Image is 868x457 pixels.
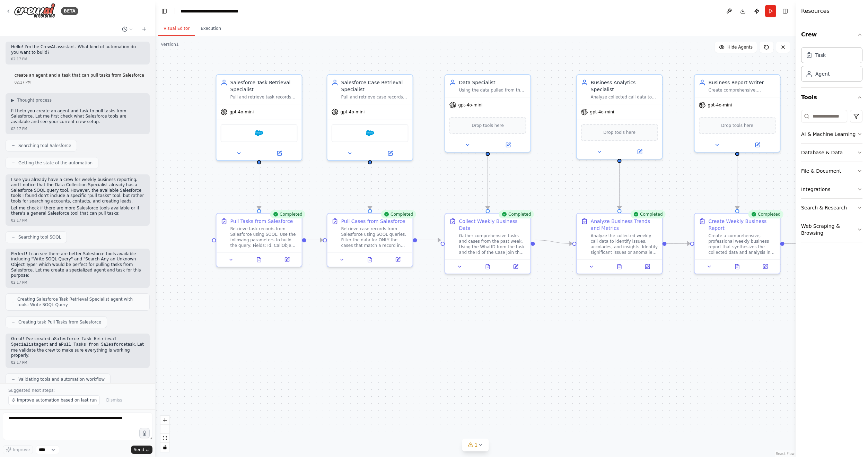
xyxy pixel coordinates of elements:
[694,74,781,153] div: Business Report WriterCreate comprehensive, professional weekly business reports highlighting key...
[11,218,144,223] div: 02:17 PM
[591,79,658,93] div: Business Analytics Specialist
[776,452,795,456] a: React Flow attribution
[11,97,14,103] span: ▶
[708,102,732,108] span: gpt-4o-mini
[256,164,263,209] g: Edge from 651a2d0c-c8ce-4d30-a93a-bca56a7fdd78 to 622850a7-0d80-44b6-95c0-64da7c574401
[417,236,441,243] g: Edge from 75f69a2d-d0db-40e1-845e-420202f8671b to 94b5a58d-6404-4ec3-8ea5-12eec70e251d
[784,240,815,247] g: Edge from 89244c36-f76c-4eb2-a234-92e4a8beb84f to 48705596-7d08-412d-ada7-0faaf4d85ece
[341,226,409,248] div: Retrieve case records from Salesforce using SOQL queries. Filter the data for ONLY the cases that...
[694,213,781,274] div: CompletedCreate Weekly Business ReportCreate a comprehensive, professional weekly business report...
[11,44,144,55] p: Hello! I'm the CrewAI assistant. What kind of automation do you want to build?
[458,102,483,108] span: gpt-4o-mini
[119,25,136,33] button: Switch to previous chat
[341,109,365,115] span: gpt-4o-mini
[366,129,374,137] img: Salesforce
[475,441,478,448] span: 1
[18,234,61,240] span: Searching tool SOQL
[603,129,635,136] span: Drop tools here
[459,79,526,86] div: Data Specialist
[160,425,169,434] button: zoom out
[161,42,179,47] div: Version 1
[327,213,413,267] div: CompletedPull Cases from SalesforceRetrieve case records from Salesforce using SOQL queries. Filt...
[734,156,741,209] g: Edge from 864dfad8-76ed-4370-8f0c-7cff30b3bab5 to 89244c36-f76c-4eb2-a234-92e4a8beb84f
[484,156,491,209] g: Edge from 89826c3f-5ce9-4049-981e-51df0d944d52 to 94b5a58d-6404-4ec3-8ea5-12eec70e251d
[381,210,416,218] div: Completed
[181,8,238,15] nav: breadcrumb
[801,125,862,143] button: AI & Machine Learning
[801,217,862,242] button: Web Scraping & Browsing
[499,210,534,218] div: Completed
[11,109,144,125] p: I'll help you create an agent and task to pull tasks from Salesforce. Let me first check what Sal...
[18,160,93,166] span: Getting the state of the automation
[576,74,663,159] div: Business Analytics SpecialistAnalyze collected call data to identify issues, accolades and insigh...
[709,87,776,93] div: Create comprehensive, professional weekly business reports highlighting key metrics, trends, and ...
[616,156,623,209] g: Edge from 1c5224ba-a274-4b47-af17-3bbbb133b9f3 to 59fe0559-5327-41fd-9377-18ad4df4b544
[17,296,144,308] span: Creating Salesforce Task Retrieval Specialist agent with tools: Write SOQL Query
[8,388,147,393] p: Suggested next steps:
[459,233,526,255] div: Gather comprehensive tasks and cases from the past week. Using the WhatID from the task and the I...
[230,226,298,248] div: Retrieve task records from Salesforce using SOQL. Use the following parameters to build the query...
[11,360,144,365] div: 02:17 PM
[11,177,144,204] p: I see you already have a crew for weekly business reporting, and I notice that the Data Collectio...
[727,44,753,50] span: Hide Agents
[630,210,665,218] div: Completed
[801,162,862,180] button: File & Document
[11,337,116,347] code: Salesforce Task Retrieval Specialist
[801,107,862,248] div: Tools
[61,342,126,347] code: Pull Tasks from Salesforce
[270,210,305,218] div: Completed
[815,70,830,77] div: Agent
[160,434,169,443] button: fit view
[445,213,531,274] div: CompletedCollect Weekly Business DataGather comprehensive tasks and cases from the past week. Usi...
[11,57,144,62] div: 02:17 PM
[216,213,303,267] div: CompletedPull Tasks from SalesforceRetrieve task records from Salesforce using SOQL. Use the foll...
[341,218,405,225] div: Pull Cases from Salesforce
[801,44,862,87] div: Crew
[748,210,783,218] div: Completed
[230,218,293,225] div: Pull Tasks from Salesforce
[139,428,150,438] button: Click to speak your automation idea
[445,74,531,153] div: Data SpecialistUsing the data pulled from the Task Retrieval task and the Case Retrieval task, cr...
[327,74,413,161] div: Salesforce Case Retrieval SpecialistPull and retrieve case records from Salesforce using SOQL que...
[504,262,528,271] button: Open in side panel
[801,144,862,162] button: Database & Data
[371,149,410,157] button: Open in side panel
[576,213,663,274] div: CompletedAnalyze Business Trends and MetricsAnalyze the collected weekly call data to identify is...
[722,262,752,271] button: View output
[459,218,526,232] div: Collect Weekly Business Data
[230,94,298,100] div: Pull and retrieve task records from Salesforce using SOQL queries. Organize the data for analysis...
[591,233,658,255] div: Analyze the collected weekly call data to identify issues, accolades, and insights. Identify sign...
[18,377,105,382] span: Validating tools and automation workflow
[8,395,100,405] button: Improve automation based on last run
[17,397,97,403] span: Improve automation based on last run
[780,6,790,16] button: Hide right sidebar
[158,21,195,36] button: Visual Editor
[635,262,659,271] button: Open in side panel
[11,97,52,103] button: ▶Thought process
[13,447,30,452] span: Improve
[18,143,71,148] span: Searching tool Salesforce
[801,7,830,15] h4: Resources
[195,21,227,36] button: Execution
[591,94,658,100] div: Analyze collected call data to identify issues, accolades and insights with a focus on reducing v...
[160,416,169,452] div: React Flow controls
[815,52,826,59] div: Task
[801,88,862,107] button: Tools
[275,256,299,264] button: Open in side panel
[103,395,125,405] button: Dismiss
[590,109,614,115] span: gpt-4o-mini
[160,443,169,452] button: toggle interactivity
[11,126,144,131] div: 02:17 PM
[11,336,144,359] p: Great! I've created a agent and a task. Let me validate the crew to make sure everything is worki...
[3,445,33,454] button: Improve
[17,97,52,103] span: Thought process
[591,218,658,232] div: Analyze Business Trends and Metrics
[801,180,862,198] button: Integrations
[131,446,152,454] button: Send
[11,251,144,278] p: Perfect! I can see there are better Salesforce tools available including "Write SOQL Query" and "...
[667,240,690,247] g: Edge from 59fe0559-5327-41fd-9377-18ad4df4b544 to 89244c36-f76c-4eb2-a234-92e4a8beb84f
[709,218,776,232] div: Create Weekly Business Report
[462,439,489,451] button: 1
[721,122,753,129] span: Drop tools here
[255,129,263,137] img: Salesforce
